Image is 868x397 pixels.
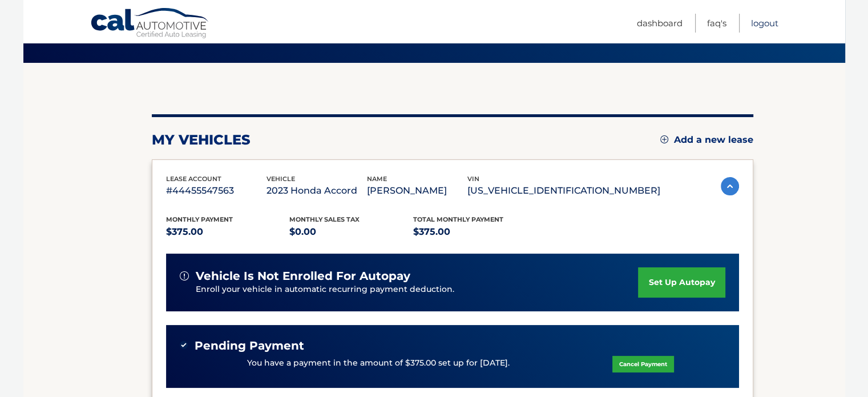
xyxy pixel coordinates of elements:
p: [PERSON_NAME] [367,183,467,199]
span: name [367,175,387,183]
a: Add a new lease [660,134,753,146]
img: check-green.svg [180,341,188,349]
span: vin [467,175,479,183]
span: Monthly sales Tax [289,215,360,223]
span: vehicle [267,175,295,183]
h2: my vehicles [152,131,251,149]
a: Cancel Payment [612,356,674,372]
p: $375.00 [166,224,290,240]
a: Dashboard [637,14,683,33]
p: #44455547563 [166,183,267,199]
a: Logout [751,14,778,33]
img: add.svg [660,135,668,143]
a: Cal Automotive [90,7,210,41]
span: Pending Payment [195,339,304,353]
a: FAQ's [707,14,726,33]
span: vehicle is not enrolled for autopay [196,269,410,283]
p: 2023 Honda Accord [267,183,367,199]
span: Monthly Payment [166,215,233,223]
p: $0.00 [289,224,413,240]
p: Enroll your vehicle in automatic recurring payment deduction. [196,283,639,296]
span: lease account [166,175,221,183]
img: alert-white.svg [180,271,189,280]
img: accordion-active.svg [721,177,739,195]
a: set up autopay [638,267,725,298]
p: $375.00 [413,224,537,240]
p: You have a payment in the amount of $375.00 set up for [DATE]. [247,357,510,370]
span: Total Monthly Payment [413,215,503,223]
p: [US_VEHICLE_IDENTIFICATION_NUMBER] [467,183,660,199]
